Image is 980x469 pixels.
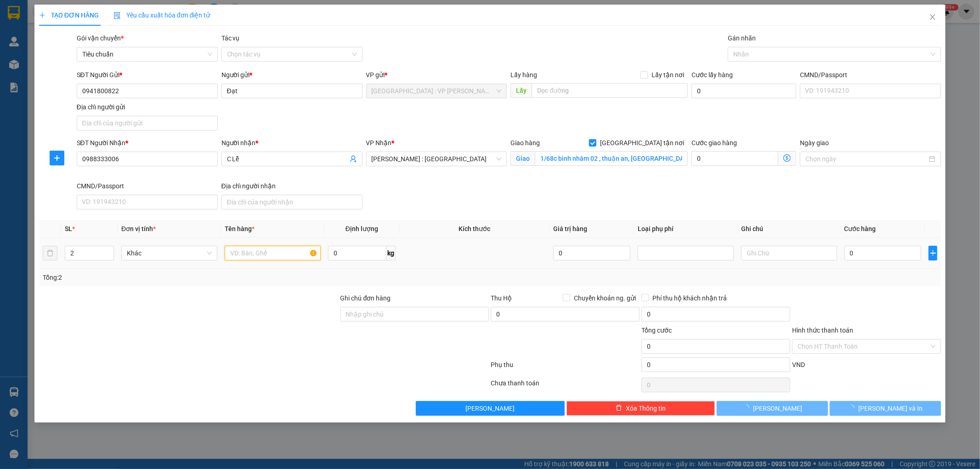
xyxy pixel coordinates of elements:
input: Ghi chú đơn hàng [340,307,489,322]
span: Tên hàng [225,225,255,232]
input: Ghi Chú [741,246,837,260]
span: TẠO ĐƠN HÀNG [39,11,99,19]
button: deleteXóa Thông tin [566,401,715,416]
span: Giao [510,151,535,166]
input: Dọc đường [532,83,688,98]
img: icon [113,12,121,19]
span: Tổng cước [641,327,672,334]
span: [PERSON_NAME] [465,403,515,413]
span: dollar-circle [783,154,791,162]
span: Hà Nội : VP Nam Từ Liêm [372,84,502,98]
label: Cước lấy hàng [691,71,733,79]
span: delete [616,405,622,412]
button: plus [929,246,937,260]
span: Chuyển khoản ng. gửi [570,293,640,303]
div: Địa chỉ người gửi [77,102,218,112]
span: VND [792,361,805,368]
div: VP gửi [366,70,507,80]
strong: PHIẾU DÁN LÊN HÀNG [61,4,182,17]
span: [PERSON_NAME] và In [858,403,923,413]
span: [GEOGRAPHIC_DATA] tận nơi [596,138,688,148]
span: Cước hàng [844,225,876,232]
input: Địa chỉ của người gửi [77,116,218,130]
span: plus [39,12,45,18]
span: user-add [350,155,357,163]
span: Giao hàng [510,139,540,147]
span: Ngày in phiếu: 09:03 ngày [58,18,185,28]
button: delete [43,246,57,260]
span: close [929,13,936,21]
span: plus [929,249,937,257]
input: Cước giao hàng [691,151,778,166]
label: Hình thức thanh toán [792,327,853,334]
span: Mã đơn: VPMD1409250001 [4,56,142,68]
span: Lấy hàng [510,71,537,79]
span: Khác [127,246,212,260]
span: Lấy [510,83,532,98]
label: Tác vụ [221,34,240,42]
th: Loại phụ phí [634,220,737,238]
button: [PERSON_NAME] [717,401,828,416]
span: CÔNG TY TNHH CHUYỂN PHÁT NHANH BẢO AN [80,31,169,48]
div: Người nhận [221,138,363,148]
input: Địa chỉ của người nhận [221,195,363,209]
label: Gán nhãn [728,34,756,42]
div: Chưa thanh toán [490,378,641,394]
span: VP Nhận [366,139,392,147]
div: Tổng: 2 [43,272,378,283]
span: Tiêu chuẩn [82,47,212,61]
div: Người gửi [221,70,363,80]
span: Giá trị hàng [553,225,587,232]
span: Phí thu hộ khách nhận trả [649,293,731,303]
span: kg [386,246,396,260]
span: Hồ Chí Minh : Kho Quận 12 [372,152,502,166]
input: Cước lấy hàng [691,84,796,98]
th: Ghi chú [737,220,841,238]
span: Gói vận chuyển [77,34,124,42]
span: Định lượng [346,225,378,232]
div: Phụ thu [490,360,641,376]
input: VD: Bàn, Ghế [225,246,321,260]
span: [PHONE_NUMBER] [4,31,70,47]
span: [PERSON_NAME] [753,403,802,413]
span: plus [50,154,64,162]
label: Cước giao hàng [691,139,737,147]
button: [PERSON_NAME] và In [830,401,941,416]
span: Yêu cầu xuất hóa đơn điện tử [113,11,210,19]
span: Đơn vị tính [121,225,156,232]
span: Kích thước [459,225,490,232]
span: SL [65,225,72,232]
button: Close [920,5,946,30]
div: CMND/Passport [77,181,218,191]
span: Xóa Thông tin [626,403,666,413]
div: Địa chỉ người nhận [221,181,363,191]
input: 0 [553,246,630,260]
input: Ngày giao [805,154,927,164]
button: [PERSON_NAME] [416,401,565,416]
div: SĐT Người Gửi [77,70,218,80]
div: SĐT Người Nhận [77,138,218,148]
div: CMND/Passport [800,70,941,80]
span: loading [743,405,753,411]
span: Lấy tận nơi [648,70,688,80]
strong: CSKH: [25,31,49,39]
button: plus [50,151,64,165]
label: Ngày giao [800,139,829,147]
span: Thu Hộ [491,294,512,302]
label: Ghi chú đơn hàng [340,294,391,302]
span: loading [848,405,858,411]
input: Giao tận nơi [535,151,688,166]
